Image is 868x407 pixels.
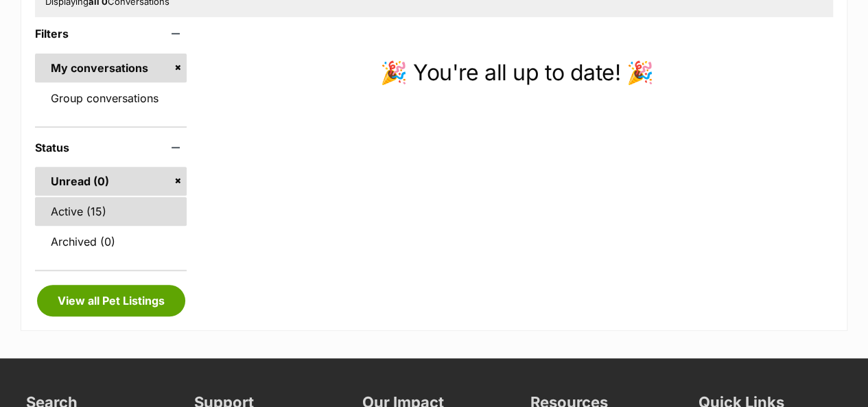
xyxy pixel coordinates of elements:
a: Archived (0) [35,227,187,256]
header: Status [35,141,187,154]
header: Filters [35,27,187,40]
p: 🎉 You're all up to date! 🎉 [200,56,833,89]
a: View all Pet Listings [37,285,185,316]
a: Group conversations [35,84,187,113]
a: My conversations [35,54,187,82]
a: Active (15) [35,197,187,226]
a: Unread (0) [35,167,187,196]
